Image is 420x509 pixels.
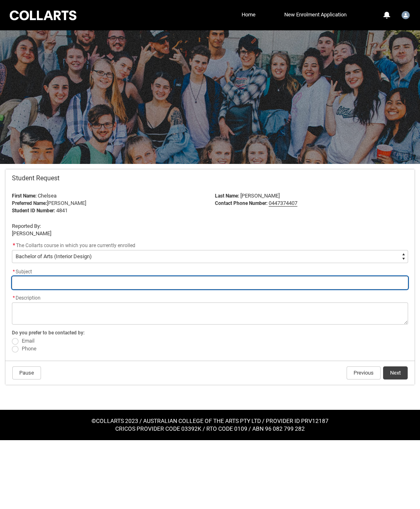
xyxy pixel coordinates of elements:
strong: Last Name: [215,193,239,199]
span: Description [12,295,41,301]
p: [PERSON_NAME] [12,230,408,237]
span: [PERSON_NAME] [47,200,86,206]
p: Chelsea [12,192,205,200]
abbr: required [13,242,15,248]
strong: Contact Phone Number: [215,200,267,206]
span: Subject [12,269,32,275]
article: Redu_Student_Request flow [5,169,415,385]
abbr: required [13,269,15,275]
img: Student.chart.20242228 [402,11,410,19]
a: Home [240,9,258,21]
button: Next [383,366,408,379]
span: Student Request [12,174,59,182]
p: Reported By: [12,223,408,230]
abbr: required [13,295,15,301]
span: Phone [22,345,37,352]
span: The Collarts course in which you are currently enrolled [16,243,135,248]
a: New Enrolment Application [282,9,349,21]
button: Pause [12,366,41,379]
strong: First Name: [12,193,37,199]
strong: Student ID Number: [12,208,55,214]
p: [PERSON_NAME] [215,192,408,200]
span: Email [22,338,34,344]
p: 4841 [12,207,205,214]
strong: Preferred Name: [12,200,47,206]
button: User Profile Student.chart.20242228 [399,8,412,21]
button: Previous [347,366,381,379]
span: Do you prefer to be contacted by: [12,330,84,336]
